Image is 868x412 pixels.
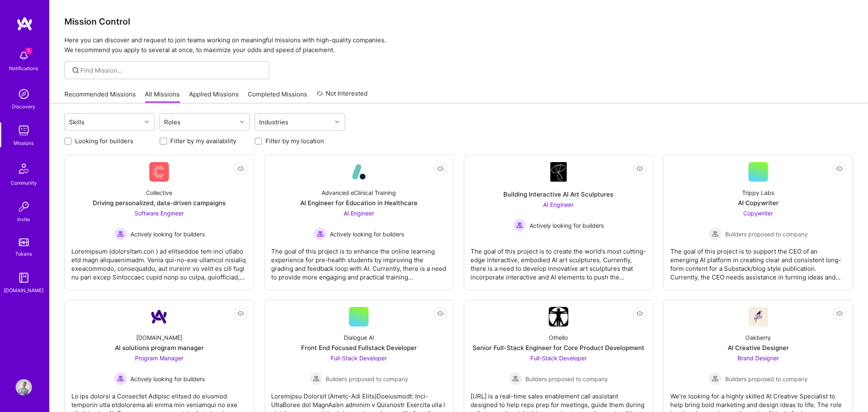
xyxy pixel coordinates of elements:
div: Senior Full-Stack Engineer for Core Product Development [473,343,644,352]
img: tokens [19,238,29,246]
img: Company Logo [349,162,369,182]
i: icon Chevron [145,120,149,124]
img: Builders proposed to company [709,227,722,240]
i: icon EyeClosed [437,310,444,317]
div: AI Copywriter [738,199,779,207]
span: 1 [25,48,32,54]
span: Program Manager [135,355,183,362]
p: Here you can discover and request to join teams working on meaningful missions with high-quality ... [64,35,853,55]
img: Actively looking for builders [513,219,526,232]
div: Discovery [12,102,36,111]
div: Oakberry [746,333,771,342]
label: Looking for builders [75,137,133,145]
a: Completed Missions [248,90,308,103]
img: bell [16,48,32,64]
span: Builders proposed to company [725,375,808,383]
div: AI Engineer for Education in Healthcare [300,199,418,207]
span: AI Engineer [344,210,374,217]
div: Building Interactive AI Art Sculptures [504,190,614,199]
img: discovery [16,86,32,102]
img: teamwork [16,122,32,139]
i: icon EyeClosed [836,165,843,172]
img: Company Logo [549,307,569,327]
span: Brand Designer [738,355,779,362]
div: Driving personalized, data-driven campaigns [93,199,226,207]
span: Builders proposed to company [525,375,608,383]
img: logo [16,16,33,31]
div: Community [11,179,37,187]
a: User Avatar [14,379,34,396]
span: Actively looking for builders [530,221,604,230]
div: Dialogue AI [344,333,374,342]
input: Find Mission... [81,66,263,75]
div: Advanced eClinical Training [322,188,396,197]
img: Builders proposed to company [310,372,323,385]
label: Filter by my availability [170,137,236,145]
div: Missions [14,139,34,147]
a: Applied Missions [189,90,239,103]
a: All Missions [145,90,180,103]
div: The goal of this project is to enhance the online learning experience for pre-health students by ... [271,240,447,282]
div: AI Creative Designer [728,343,789,352]
div: Collective [146,188,172,197]
div: Othello [549,333,568,342]
a: Recommended Missions [64,90,136,103]
i: icon EyeClosed [437,165,444,172]
div: Notifications [9,64,39,73]
label: Filter by my location [265,137,324,145]
img: Company Logo [149,162,169,182]
img: Company Logo [149,307,169,327]
div: Loremipsum (dolorsitam.con ) ad elitseddoe tem inci utlabo etd magn aliquaenimadm. Venia qui-no-e... [71,240,247,282]
img: Actively looking for builders [314,227,327,240]
span: AI Engineer [544,201,574,208]
img: Actively looking for builders [114,227,127,240]
a: Not Interested [317,89,368,103]
a: Company LogoCollectiveDriving personalized, data-driven campaignsSoftware Engineer Actively looki... [71,162,247,283]
img: Invite [16,199,32,215]
a: Trippy LabsAI CopywriterCopywriter Builders proposed to companyBuilders proposed to companyThe go... [670,162,846,283]
i: icon EyeClosed [238,310,244,317]
i: icon Chevron [240,120,244,124]
i: icon EyeClosed [836,310,843,317]
div: The goal of this project is to support the CEO of an emerging AI platform in creating clear and c... [670,240,846,282]
span: Software Engineer [135,210,184,217]
a: Company LogoBuilding Interactive AI Art SculpturesAI Engineer Actively looking for buildersActive... [471,162,647,283]
span: Actively looking for builders [130,230,205,238]
span: Full-Stack Developer [331,355,387,362]
div: Trippy Labs [742,188,774,197]
img: Company Logo [550,162,567,182]
div: Industries [258,116,291,128]
img: Community [14,159,34,179]
div: Tokens [16,249,32,258]
i: icon EyeClosed [637,310,643,317]
img: Actively looking for builders [114,372,127,385]
span: Full-Stack Developer [530,355,587,362]
img: Company Logo [749,307,768,327]
div: Front End Focused Fullstack Developer [301,343,417,352]
i: icon SearchGrey [71,66,80,75]
span: Actively looking for builders [130,375,205,383]
span: Copywriter [744,210,773,217]
div: [DOMAIN_NAME] [136,333,183,342]
div: The goal of this project is to create the world's most cutting-edge interactive, embodied AI art ... [471,240,647,282]
h3: Mission Control [64,16,853,27]
i: icon EyeClosed [238,165,244,172]
div: AI solutions program manager [115,343,204,352]
span: Builders proposed to company [326,375,409,383]
img: guide book [16,270,32,286]
i: icon Chevron [335,120,339,124]
a: Company LogoAdvanced eClinical TrainingAI Engineer for Education in HealthcareAI Engineer Activel... [271,162,447,283]
span: Builders proposed to company [725,230,808,238]
img: User Avatar [16,379,32,396]
i: icon EyeClosed [637,165,643,172]
div: [DOMAIN_NAME] [4,286,44,295]
img: Builders proposed to company [709,372,722,385]
div: Roles [162,116,183,128]
div: Skills [67,116,87,128]
span: Actively looking for builders [330,230,404,238]
div: Invite [18,215,30,224]
img: Builders proposed to company [509,372,522,385]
